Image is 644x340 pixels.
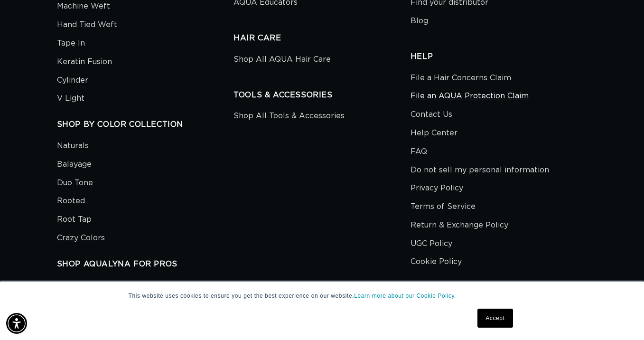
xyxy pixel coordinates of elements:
a: File a Hair Concerns Claim [411,71,511,87]
a: Ultra Narrow Clip in Extensions [57,278,177,294]
h2: SHOP AQUALYNA FOR PROS [57,259,234,269]
a: Accept [477,309,513,328]
a: Duo Tone [57,174,93,192]
a: Privacy Policy [411,179,463,198]
a: Do not sell my personal information [411,161,549,179]
a: V Light [57,89,84,108]
a: Crazy Colors [57,229,105,247]
a: UGC Policy [411,235,452,253]
a: Root Tap [57,210,92,229]
a: Cylinder [57,71,88,90]
div: Accessibility Menu [6,313,27,334]
h2: SHOP BY COLOR COLLECTION [57,120,234,130]
a: Naturals [57,139,89,155]
a: Shop All AQUA Hair Care [233,53,331,69]
a: File an AQUA Protection Claim [411,87,529,105]
a: Contact Us [411,105,452,124]
a: Hand Tied Weft [57,16,117,34]
h2: TOOLS & ACCESSORIES [233,90,411,100]
a: Keratin Fusion [57,53,112,71]
h2: HELP [411,52,588,62]
a: Rooted [57,192,85,210]
a: Terms of Service [411,198,476,216]
a: Blog [411,12,428,30]
a: Return & Exchange Policy [411,216,508,235]
a: Balayage [57,155,92,174]
iframe: Chat Widget [597,294,644,340]
p: This website uses cookies to ensure you get the best experience on our website. [129,292,516,300]
a: Shop All Tools & Accessories [233,109,345,125]
h2: HAIR CARE [233,33,411,43]
a: FAQ [411,142,427,161]
a: Cookie Policy [411,253,462,271]
a: Learn more about our Cookie Policy. [354,293,456,299]
a: Tape In [57,34,85,53]
a: Help Center [411,124,457,142]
